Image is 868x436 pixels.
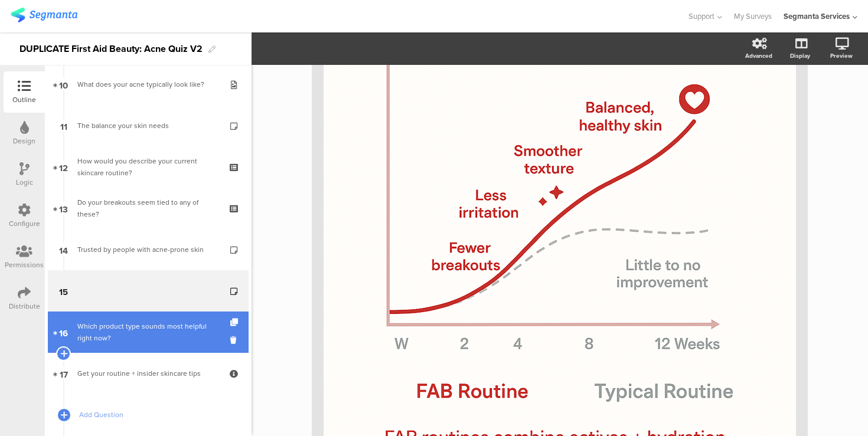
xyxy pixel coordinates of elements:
[59,326,68,339] span: 16
[48,270,249,312] a: 15
[12,94,36,105] div: Outline
[60,367,68,380] span: 17
[59,78,68,91] span: 10
[745,51,772,60] div: Advanced
[9,301,40,312] div: Distribute
[688,11,714,22] span: Support
[59,160,68,173] span: 12
[5,260,44,270] div: Permissions
[230,335,240,346] i: Delete
[790,51,810,60] div: Display
[77,196,218,220] div: Do your breakouts seem tied to any of these?
[77,368,218,379] div: Get your routine + insider skincare tips
[48,353,249,394] a: 17 Get your routine + insider skincare tips
[77,244,218,255] div: Trusted by people with acne-prone skin
[48,146,249,188] a: 12 How would you describe your current skincare routine?
[59,243,68,256] span: 14
[79,409,230,421] span: Add Question
[77,78,218,90] div: What does your acne typically look like?
[77,120,218,132] div: The balance your skin needs
[48,105,249,146] a: 11 The balance your skin needs
[77,320,218,344] div: Which product type sounds most helpful right now?
[48,188,249,229] a: 13 Do your breakouts seem tied to any of these?
[13,136,35,146] div: Design
[59,284,68,297] span: 15
[48,229,249,270] a: 14 Trusted by people with acne-prone skin
[60,119,67,132] span: 11
[9,218,40,229] div: Configure
[16,177,33,188] div: Logic
[11,8,77,22] img: segmanta logo
[230,319,240,326] i: Duplicate
[830,51,853,60] div: Preview
[784,11,850,22] div: Segmanta Services
[19,40,203,58] div: DUPLICATE First Aid Beauty: Acne Quiz V2
[77,155,218,179] div: How would you describe your current skincare routine?
[59,202,68,215] span: 13
[48,64,249,105] a: 10 What does your acne typically look like?
[48,312,249,353] a: 16 Which product type sounds most helpful right now?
